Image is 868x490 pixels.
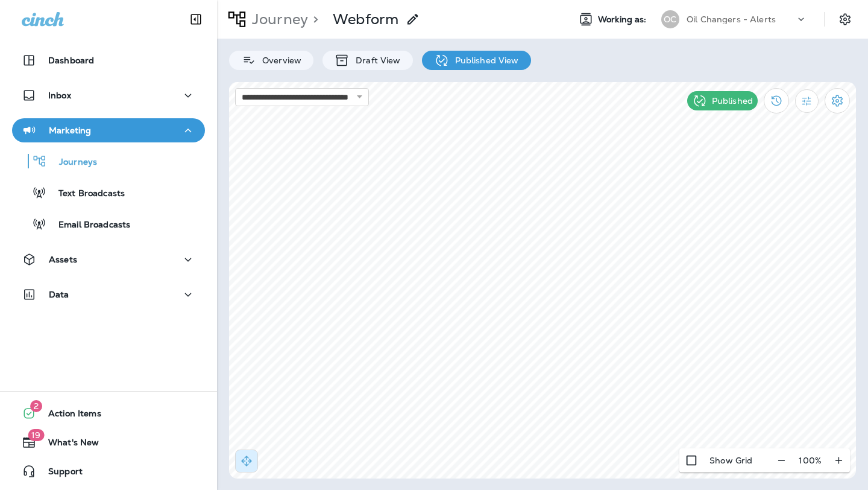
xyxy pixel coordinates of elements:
[179,7,213,31] button: Collapse Sidebar
[30,400,42,412] span: 2
[46,220,130,231] p: Email Broadcasts
[36,409,101,423] span: Action Items
[687,14,776,24] p: Oil Changers - Alerts
[12,180,205,205] button: Text Broadcasts
[834,8,856,30] button: Settings
[47,157,97,168] p: Journeys
[247,10,308,28] p: Journey
[12,430,205,454] button: 19What's New
[12,118,205,142] button: Marketing
[12,48,205,72] button: Dashboard
[12,282,205,307] button: Data
[795,89,819,113] button: Filter Statistics
[256,56,301,65] p: Overview
[48,91,71,100] p: Inbox
[709,456,752,465] p: Show Grid
[333,10,398,28] p: Webform
[825,88,850,113] button: Settings
[12,211,205,237] button: Email Broadcasts
[12,83,205,107] button: Inbox
[28,429,44,441] span: 19
[12,459,205,483] button: Support
[308,10,318,28] p: >
[36,466,83,481] span: Support
[49,290,69,299] p: Data
[12,247,205,272] button: Assets
[12,148,205,174] button: Journeys
[48,56,94,65] p: Dashboard
[764,88,789,113] button: View Changelog
[49,126,91,135] p: Marketing
[449,56,519,65] p: Published View
[598,14,649,25] span: Working as:
[799,456,822,465] p: 100 %
[12,401,205,425] button: 2Action Items
[712,96,753,106] p: Published
[350,56,400,65] p: Draft View
[46,188,125,200] p: Text Broadcasts
[36,437,99,452] span: What's New
[661,10,679,28] div: OC
[49,255,77,264] p: Assets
